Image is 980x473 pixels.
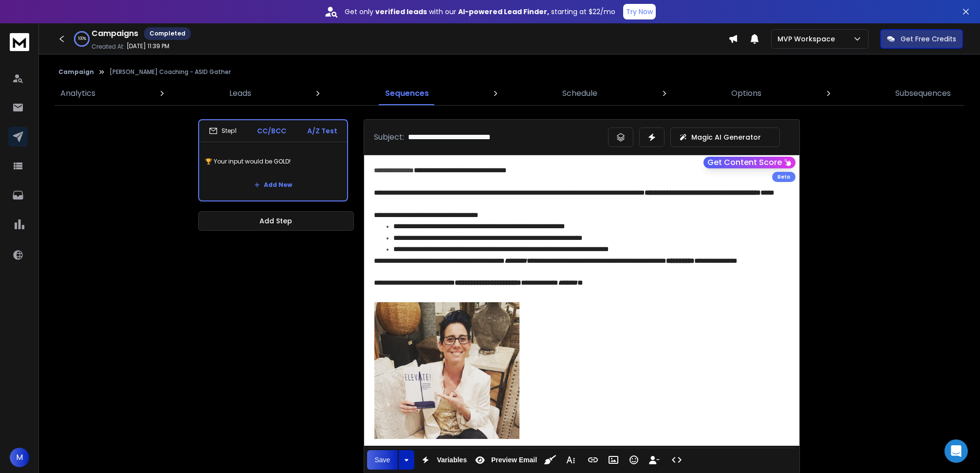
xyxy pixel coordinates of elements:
button: Add New [246,175,300,195]
a: Subsequences [889,82,957,105]
div: Step 1 [209,127,237,135]
p: Options [731,88,761,99]
p: Subject: [374,131,404,143]
button: Campaign [58,68,94,76]
li: Step1CC/BCCA/Z Test🏆 Your input would be GOLD!Add New [198,119,348,201]
a: Leads [223,82,257,105]
button: M [10,448,29,467]
p: Created At: [92,43,125,51]
strong: verified leads [375,7,427,17]
button: Variables [416,450,469,470]
a: Schedule [556,82,603,105]
a: Options [725,82,767,105]
p: Schedule [562,88,597,99]
div: Beta [772,172,795,182]
button: Add Step [198,211,354,231]
button: Insert Image (⌘P) [604,450,623,470]
p: [PERSON_NAME] Coaching - ASID Gather [110,68,231,76]
button: Magic AI Generator [670,127,780,147]
p: Subsequences [895,88,951,99]
strong: AI-powered Lead Finder, [458,7,549,17]
span: Variables [435,456,469,464]
p: Analytics [60,88,95,99]
div: Open Intercom Messenger [944,439,968,463]
button: Try Now [623,4,656,19]
p: MVP Workspace [777,34,839,44]
button: Code View [667,450,686,470]
p: Sequences [385,88,429,99]
button: Insert Unsubscribe Link [645,450,664,470]
p: CC/BCC [257,126,286,136]
button: Save [367,450,398,470]
p: Try Now [626,7,653,17]
p: A/Z Test [307,126,337,136]
span: Preview Email [489,456,539,464]
button: Preview Email [471,450,539,470]
p: 100 % [78,36,86,42]
p: Leads [229,88,251,99]
p: 🏆 Your input would be GOLD! [205,148,341,175]
button: Clean HTML [541,450,559,470]
p: Get only with our starting at $22/mo [345,7,615,17]
h1: Campaigns [92,28,138,39]
button: Insert Link (⌘K) [584,450,602,470]
a: Analytics [55,82,101,105]
button: More Text [561,450,580,470]
button: Get Content Score [703,157,795,168]
p: Get Free Credits [901,34,956,44]
a: Sequences [379,82,435,105]
img: logo [10,33,29,51]
p: Magic AI Generator [691,132,761,142]
p: [DATE] 11:39 PM [127,42,169,50]
button: Emoticons [625,450,643,470]
button: Get Free Credits [880,29,963,49]
div: Completed [144,27,191,40]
